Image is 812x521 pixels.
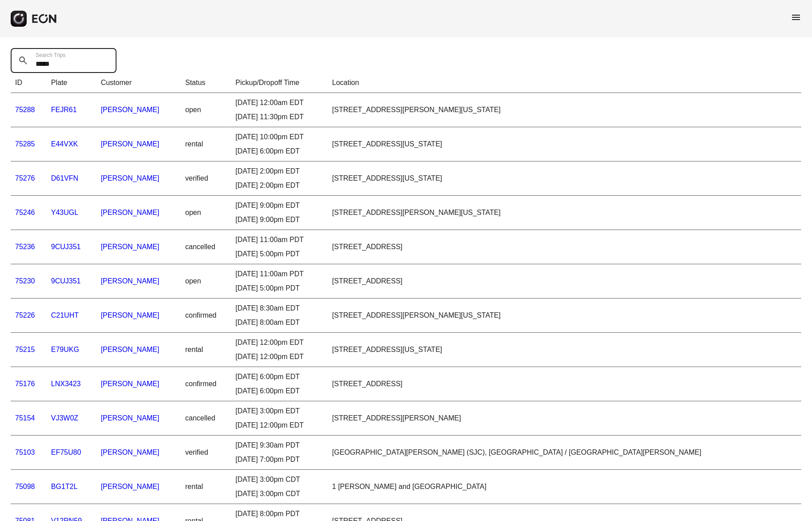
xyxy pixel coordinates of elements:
[51,380,81,388] a: LNX3423
[15,414,35,422] a: 75154
[236,440,323,451] div: [DATE] 9:30am PDT
[51,346,79,353] a: E79UKG
[15,209,35,216] a: 75246
[15,140,35,148] a: 75285
[101,174,160,182] a: [PERSON_NAME]
[15,243,35,250] a: 75236
[181,470,231,504] td: rental
[36,52,65,59] label: Search Trips
[328,127,801,162] td: [STREET_ADDRESS][US_STATE]
[15,174,35,182] a: 75276
[236,283,323,294] div: [DATE] 5:00pm PDT
[51,311,79,319] a: C21UHT
[236,166,323,177] div: [DATE] 2:00pm EDT
[11,73,47,93] th: ID
[236,112,323,122] div: [DATE] 11:30pm EDT
[236,97,323,108] div: [DATE] 12:00am EDT
[328,333,801,367] td: [STREET_ADDRESS][US_STATE]
[51,106,77,113] a: FEJR61
[101,448,160,456] a: [PERSON_NAME]
[101,346,160,353] a: [PERSON_NAME]
[231,73,328,93] th: Pickup/Dropoff Time
[15,448,35,456] a: 75103
[101,483,160,490] a: [PERSON_NAME]
[15,483,35,490] a: 75098
[15,380,35,388] a: 75176
[181,73,231,93] th: Status
[236,406,323,416] div: [DATE] 3:00pm EDT
[328,73,801,93] th: Location
[181,162,231,196] td: verified
[181,230,231,264] td: cancelled
[236,200,323,211] div: [DATE] 9:00pm EDT
[328,299,801,333] td: [STREET_ADDRESS][PERSON_NAME][US_STATE]
[328,401,801,436] td: [STREET_ADDRESS][PERSON_NAME]
[51,448,81,456] a: EF75U80
[181,299,231,333] td: confirmed
[51,140,78,148] a: E44VXK
[101,243,160,250] a: [PERSON_NAME]
[15,311,35,319] a: 75226
[236,249,323,259] div: [DATE] 5:00pm PDT
[328,367,801,401] td: [STREET_ADDRESS]
[181,127,231,162] td: rental
[15,277,35,285] a: 75230
[236,214,323,225] div: [DATE] 9:00pm EDT
[236,420,323,431] div: [DATE] 12:00pm EDT
[236,337,323,348] div: [DATE] 12:00pm EDT
[236,303,323,314] div: [DATE] 8:30am EDT
[51,243,81,250] a: 9CUJ351
[47,73,96,93] th: Plate
[236,132,323,142] div: [DATE] 10:00pm EDT
[101,380,160,388] a: [PERSON_NAME]
[101,311,160,319] a: [PERSON_NAME]
[236,317,323,328] div: [DATE] 8:00am EDT
[328,470,801,504] td: 1 [PERSON_NAME] and [GEOGRAPHIC_DATA]
[328,230,801,264] td: [STREET_ADDRESS]
[101,106,160,113] a: [PERSON_NAME]
[328,436,801,470] td: [GEOGRAPHIC_DATA][PERSON_NAME] (SJC), [GEOGRAPHIC_DATA] / [GEOGRAPHIC_DATA][PERSON_NAME]
[51,483,78,490] a: BG1T2L
[51,277,81,285] a: 9CUJ351
[328,162,801,196] td: [STREET_ADDRESS][US_STATE]
[236,180,323,191] div: [DATE] 2:00pm EDT
[181,196,231,230] td: open
[181,93,231,127] td: open
[51,414,78,422] a: VJ3W0Z
[51,174,78,182] a: D61VFN
[236,146,323,157] div: [DATE] 6:00pm EDT
[236,386,323,396] div: [DATE] 6:00pm EDT
[236,372,323,382] div: [DATE] 6:00pm EDT
[328,196,801,230] td: [STREET_ADDRESS][PERSON_NAME][US_STATE]
[101,209,160,216] a: [PERSON_NAME]
[101,140,160,148] a: [PERSON_NAME]
[181,333,231,367] td: rental
[328,93,801,127] td: [STREET_ADDRESS][PERSON_NAME][US_STATE]
[96,73,181,93] th: Customer
[236,489,323,499] div: [DATE] 3:00pm CDT
[236,474,323,485] div: [DATE] 3:00pm CDT
[236,454,323,465] div: [DATE] 7:00pm PDT
[181,401,231,436] td: cancelled
[236,269,323,279] div: [DATE] 11:00am PDT
[328,264,801,299] td: [STREET_ADDRESS]
[181,367,231,401] td: confirmed
[101,277,160,285] a: [PERSON_NAME]
[15,106,35,113] a: 75288
[15,346,35,353] a: 75215
[101,414,160,422] a: [PERSON_NAME]
[51,209,78,216] a: Y43UGL
[236,234,323,245] div: [DATE] 11:00am PDT
[236,509,323,519] div: [DATE] 8:00pm PDT
[236,351,323,362] div: [DATE] 12:00pm EDT
[791,12,801,23] span: menu
[181,264,231,299] td: open
[181,436,231,470] td: verified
